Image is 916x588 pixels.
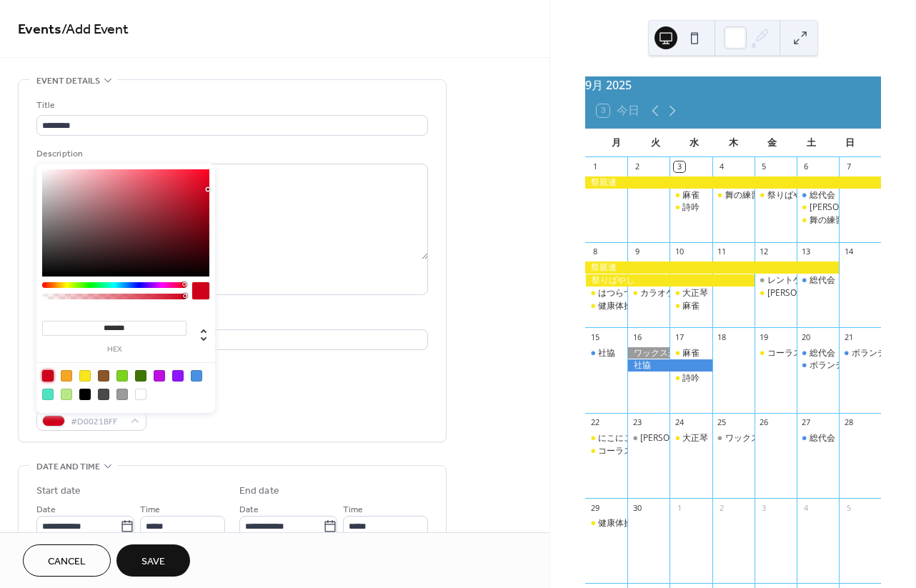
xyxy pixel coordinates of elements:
[42,389,54,400] div: #50E3C2
[598,445,632,457] div: コーラス
[717,161,727,172] div: 4
[79,389,91,400] div: #000000
[36,98,425,113] div: Title
[717,332,727,342] div: 18
[759,417,770,428] div: 26
[42,346,186,354] label: hex
[597,129,636,157] div: 月
[682,432,708,444] div: 大正琴
[141,554,165,569] span: Save
[116,389,128,400] div: #9B9B9B
[682,372,700,384] div: 詩吟
[725,432,777,444] div: ワックスがけ
[843,161,854,172] div: 7
[797,432,839,444] div: 総代会
[585,261,839,274] div: 祭親連
[585,176,881,189] div: 祭親連
[585,517,627,529] div: 健康体操
[674,246,684,257] div: 10
[585,432,627,444] div: にこにこサロン
[589,246,600,257] div: 8
[36,146,425,161] div: Description
[810,201,885,214] div: [PERSON_NAME]連
[627,287,669,299] div: カラオケ
[585,287,627,299] div: はつらつ会
[135,389,146,400] div: #FFFFFF
[797,201,839,214] div: 祭親連
[98,389,109,400] div: #4A4A4A
[682,300,700,312] div: 麻雀
[712,432,755,444] div: ワックスがけ
[632,332,642,342] div: 16
[682,201,700,214] div: 詩吟
[632,417,642,428] div: 23
[682,189,700,201] div: 麻雀
[585,76,881,94] div: 9月 2025
[116,544,190,577] button: Save
[755,189,797,201] div: 祭りばやし
[172,370,184,382] div: #9013FE
[61,370,72,382] div: #F5A623
[585,347,627,359] div: 社協
[767,287,843,299] div: [PERSON_NAME]連
[343,502,363,517] span: Time
[632,502,642,513] div: 30
[714,129,753,157] div: 木
[61,389,72,400] div: #B8E986
[36,484,81,499] div: Start date
[71,414,124,429] span: #D0021BFF
[755,274,797,286] div: レントゲン健診車
[759,246,770,257] div: 12
[717,246,727,257] div: 11
[810,274,835,286] div: 総代会
[797,359,839,372] div: ボランティアクラブ
[712,189,755,201] div: 舞の練習
[767,274,836,286] div: レントゲン健診車
[669,347,712,359] div: 麻雀
[61,16,129,44] span: / Add Event
[669,300,712,312] div: 麻雀
[717,417,727,428] div: 25
[797,347,839,359] div: 総代会
[801,332,812,342] div: 20
[843,332,854,342] div: 21
[759,332,770,342] div: 19
[627,359,712,372] div: 社協
[674,417,684,428] div: 24
[843,502,854,513] div: 5
[18,16,61,44] a: Events
[682,287,708,299] div: 大正琴
[810,189,835,201] div: 総代会
[797,214,839,226] div: 舞の練習
[767,189,810,201] div: 祭りばやし
[674,332,684,342] div: 17
[632,246,642,257] div: 9
[797,274,839,286] div: 総代会
[42,370,54,382] div: #D0021B
[585,274,754,286] div: 祭りばやし
[154,370,165,382] div: #BD10E0
[239,502,259,517] span: Date
[669,201,712,214] div: 詩吟
[674,129,714,157] div: 水
[669,189,712,201] div: 麻雀
[810,359,887,372] div: ボランティアクラブ
[632,161,642,172] div: 2
[752,129,792,157] div: 金
[759,161,770,172] div: 5
[589,161,600,172] div: 1
[801,246,812,257] div: 13
[801,417,812,428] div: 27
[589,332,600,342] div: 15
[669,432,712,444] div: 大正琴
[98,370,109,382] div: #8B572A
[598,432,658,444] div: にこにこサロン
[717,502,727,513] div: 2
[36,74,100,89] span: Event details
[598,287,641,299] div: はつらつ会
[830,129,870,157] div: 日
[767,347,802,359] div: コーラス
[116,370,128,382] div: #7ED321
[759,502,770,513] div: 3
[674,502,684,513] div: 1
